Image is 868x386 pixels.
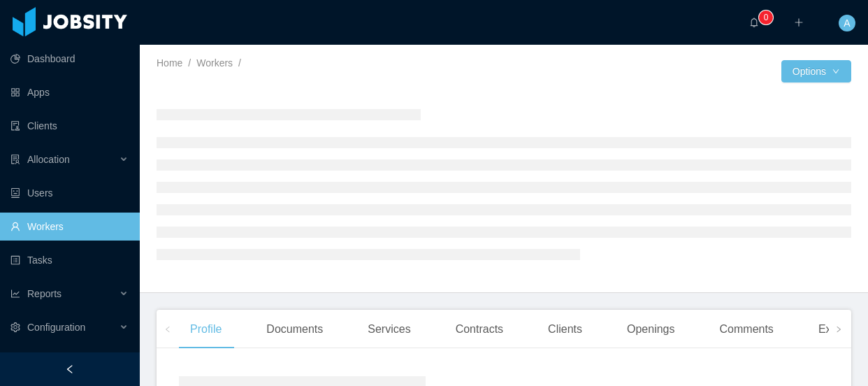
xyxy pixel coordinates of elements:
[781,60,851,83] button: Optionsicon: down
[157,57,182,69] a: Home
[537,310,593,349] div: Clients
[27,154,70,165] span: Allocation
[844,15,850,31] span: A
[794,17,804,27] i: icon: plus
[749,17,759,27] i: icon: bell
[10,179,129,207] a: icon: robotUsers
[709,310,785,349] div: Comments
[179,310,233,349] div: Profile
[164,326,171,333] i: icon: left
[10,322,20,332] i: icon: setting
[27,288,62,299] span: Reports
[238,57,241,69] span: /
[444,310,514,349] div: Contracts
[255,310,334,349] div: Documents
[10,213,129,241] a: icon: userWorkers
[10,45,129,73] a: icon: pie-chartDashboard
[356,310,421,349] div: Services
[10,78,129,106] a: icon: appstoreApps
[188,57,191,69] span: /
[616,310,686,349] div: Openings
[10,155,20,164] i: icon: solution
[27,322,85,333] span: Configuration
[196,57,233,69] a: Workers
[835,326,842,333] i: icon: right
[10,289,20,299] i: icon: line-chart
[10,112,129,140] a: icon: auditClients
[10,246,129,274] a: icon: profileTasks
[759,10,773,24] sup: 0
